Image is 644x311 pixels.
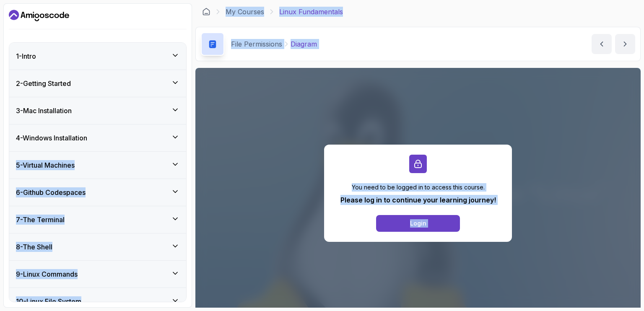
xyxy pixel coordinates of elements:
button: next content [615,34,635,54]
h3: 3 - Mac Installation [16,106,72,116]
h3: 2 - Getting Started [16,78,71,88]
button: 9-Linux Commands [9,261,186,288]
button: 7-The Terminal [9,206,186,233]
p: Diagram [291,39,317,49]
button: 1-Intro [9,43,186,70]
h3: 7 - The Terminal [16,215,65,225]
button: 5-Virtual Machines [9,152,186,179]
button: 4-Windows Installation [9,124,186,151]
button: 8-The Shell [9,233,186,260]
h3: 8 - The Shell [16,242,52,252]
h3: 9 - Linux Commands [16,269,78,279]
a: Dashboard [9,9,69,22]
h3: 4 - Windows Installation [16,133,87,143]
button: 2-Getting Started [9,70,186,97]
button: 6-Github Codespaces [9,179,186,206]
button: 3-Mac Installation [9,97,186,124]
p: You need to be logged in to access this course. [340,183,496,192]
a: My Courses [226,7,264,17]
h3: 6 - Github Codespaces [16,187,86,197]
h3: 5 - Virtual Machines [16,160,75,170]
p: Linux Fundamentals [279,7,343,17]
button: Login [376,215,460,232]
button: previous content [592,34,612,54]
div: Login [410,219,426,228]
h3: 10 - Linux File System [16,296,81,306]
p: Please log in to continue your learning journey! [340,195,496,205]
h3: 1 - Intro [16,51,36,61]
p: File Permissions [231,39,282,49]
a: Dashboard [202,8,210,16]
